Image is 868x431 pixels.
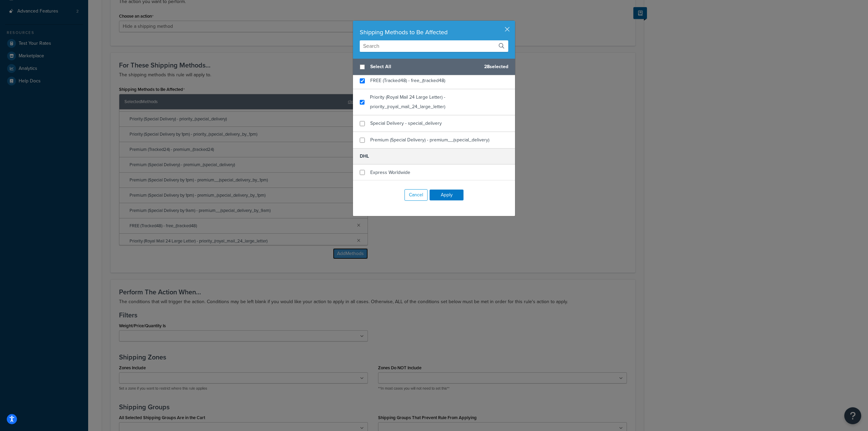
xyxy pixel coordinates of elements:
[405,189,428,201] button: Cancel
[370,77,445,84] span: FREE (Tracked48) - free_(tracked48)
[360,27,508,37] div: Shipping Methods to Be Affected
[353,59,515,75] div: 28 selected
[370,169,410,176] span: Express Worldwide
[360,40,508,52] input: Search
[370,62,479,72] span: Select All
[430,190,463,200] button: Apply
[353,148,515,164] h5: DHL
[370,94,445,110] span: Priority (Royal Mail 24 Large Letter) - priority_(royal_mail_24_large_letter)
[370,136,489,143] span: Premium (Special Delivery) - premium__(special_delivery)
[370,120,442,127] span: Special Delivery - special_delivery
